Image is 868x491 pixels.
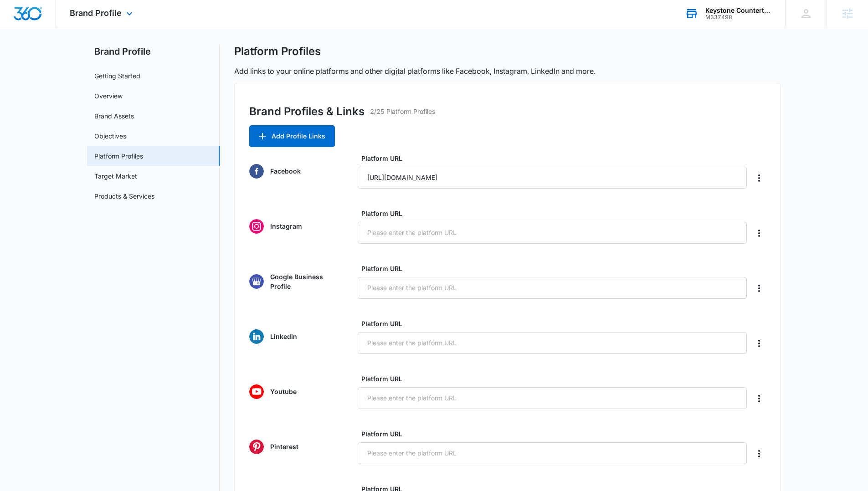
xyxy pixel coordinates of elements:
input: Please enter the platform URL [358,222,747,244]
button: Delete [752,226,766,240]
button: Delete [752,391,766,406]
input: Please enter the platform URL [358,277,747,299]
label: Platform URL [361,153,750,163]
div: account id [705,14,772,20]
button: Delete [752,446,766,461]
p: Linkedin [270,332,297,341]
label: Platform URL [361,264,750,273]
a: Products & Services [94,191,154,201]
p: Google Business Profile [270,272,340,291]
label: Platform URL [361,209,750,218]
button: Delete [752,171,766,185]
p: Add links to your online platforms and other digital platforms like Facebook, Instagram, LinkedIn... [234,66,781,77]
a: Brand Assets [94,111,134,121]
p: Facebook [270,166,301,176]
div: account name [705,7,772,14]
p: Instagram [270,221,302,231]
input: Please enter the platform URL [358,332,747,354]
a: Overview [94,91,123,101]
span: Brand Profile [70,8,122,18]
input: Please enter the platform URL [358,442,747,464]
p: Youtube [270,387,297,396]
a: Platform Profiles [94,151,143,161]
label: Platform URL [361,374,750,384]
button: Delete [752,281,766,296]
h1: Platform Profiles [234,45,321,58]
a: Getting Started [94,71,140,81]
label: Platform URL [361,319,750,328]
h3: Brand Profiles & Links [249,103,365,120]
input: Please enter the platform URL [358,387,747,409]
p: 2/25 Platform Profiles [370,107,435,116]
button: Add Profile Links [249,125,335,147]
h2: Brand Profile [87,45,220,58]
label: Platform URL [361,429,750,439]
p: Pinterest [270,442,298,451]
a: Target Market [94,171,137,181]
button: Delete [752,336,766,351]
a: Objectives [94,131,126,141]
input: Please enter the platform URL [358,167,747,189]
